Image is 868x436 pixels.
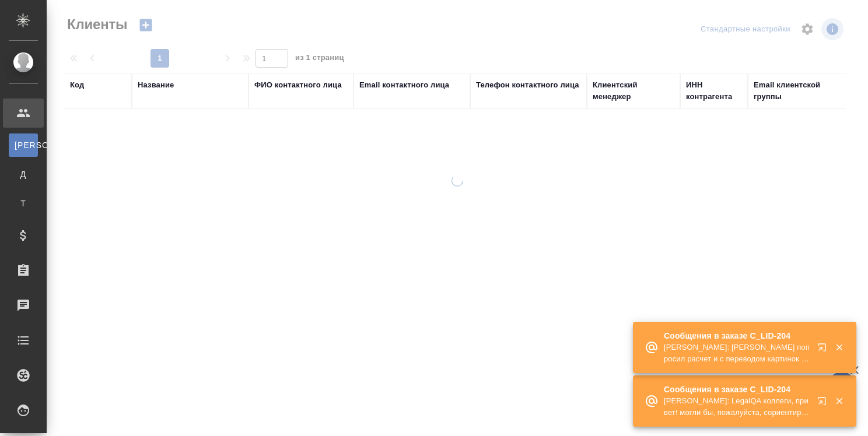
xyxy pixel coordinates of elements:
[686,79,742,103] div: ИНН контрагента
[593,79,674,103] div: Клиентский менеджер
[9,192,38,215] a: Т
[664,342,810,365] p: [PERSON_NAME]: [PERSON_NAME] попросил расчет и с переводом картинок и без
[254,79,342,91] div: ФИО контактного лица
[138,79,174,91] div: Название
[476,79,579,91] div: Телефон контактного лица
[359,79,449,91] div: Email контактного лица
[664,395,810,419] p: [PERSON_NAME]: LegalQA коллеги, привет! могли бы, пожалуйста, сориентировать по тематике, если во...
[15,139,32,151] span: [PERSON_NAME]
[15,168,32,180] span: Д
[9,133,38,157] a: [PERSON_NAME]
[664,330,810,342] p: Сообщения в заказе C_LID-204
[70,79,84,91] div: Код
[15,198,32,209] span: Т
[827,342,851,353] button: Закрыть
[810,336,838,364] button: Открыть в новой вкладке
[810,389,838,417] button: Открыть в новой вкладке
[827,396,851,406] button: Закрыть
[754,79,847,103] div: Email клиентской группы
[9,163,38,186] a: Д
[664,384,810,395] p: Сообщения в заказе C_LID-204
